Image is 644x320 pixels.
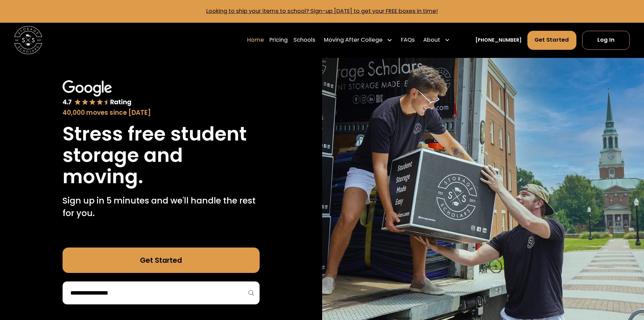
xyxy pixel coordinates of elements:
[269,30,288,50] a: Pricing
[63,80,132,107] img: Google 4.7 star rating
[63,194,260,220] p: Sign up in 5 minutes and we'll handle the rest for you.
[14,26,42,54] a: home
[324,36,383,44] div: Moving After College
[63,248,260,273] a: Get Started
[206,7,438,15] a: Looking to ship your items to school? Sign-up [DATE] to get your FREE boxes in time!
[423,36,440,44] div: About
[63,108,260,118] div: 40,000 moves since [DATE]
[421,30,453,50] div: About
[293,30,315,50] a: Schools
[527,31,577,50] a: Get Started
[321,30,396,50] div: Moving After College
[582,31,630,50] a: Log In
[247,30,264,50] a: Home
[475,37,522,44] a: [PHONE_NUMBER]
[63,123,260,187] h1: Stress free student storage and moving.
[14,26,42,54] img: Storage Scholars main logo
[401,30,415,50] a: FAQs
